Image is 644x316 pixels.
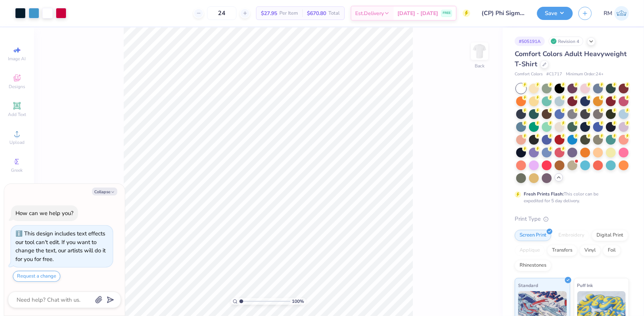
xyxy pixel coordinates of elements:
span: # C1717 [546,71,562,78]
span: Standard [518,281,538,289]
button: Request a change [13,271,60,282]
span: Per Item [279,9,298,17]
span: Puff Ink [577,281,593,289]
span: Total [328,9,340,17]
div: Digital Print [592,230,628,241]
div: Back [475,63,485,69]
img: Back [472,44,487,59]
span: Add Text [8,111,26,118]
div: Foil [603,245,621,256]
span: Comfort Colors Adult Heavyweight T-Shirt [515,49,627,69]
span: Minimum Order: 24 + [566,71,604,78]
a: RM [604,6,629,21]
span: [DATE] - [DATE] [397,9,438,17]
div: Transfers [547,245,577,256]
span: 100 % [292,298,304,305]
span: Greek [11,167,23,173]
div: Applique [515,245,545,256]
div: Revision 4 [549,37,583,46]
span: Image AI [8,56,26,62]
div: This color can be expedited for 5 day delivery. [524,191,616,204]
input: – – [207,6,236,20]
strong: Fresh Prints Flash: [524,191,564,197]
span: $27.95 [261,9,277,17]
span: FREE [443,11,451,16]
div: Screen Print [515,230,551,241]
div: How can we help you? [15,209,74,217]
img: Roberta Manuel [614,6,629,21]
div: Print Type [515,215,629,223]
div: Embroidery [554,230,589,241]
span: Est. Delivery [355,9,384,17]
div: # 505191A [515,37,545,46]
input: Untitled Design [476,6,531,21]
span: RM [604,9,612,18]
span: Comfort Colors [515,71,543,78]
div: Vinyl [580,245,601,256]
span: Upload [9,139,25,145]
span: Designs [9,84,25,90]
span: $670.80 [307,9,326,17]
button: Save [537,7,573,20]
div: This design includes text effects our tool can't edit. If you want to change the text, our artist... [15,230,106,263]
button: Collapse [92,188,117,195]
div: Rhinestones [515,260,551,271]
